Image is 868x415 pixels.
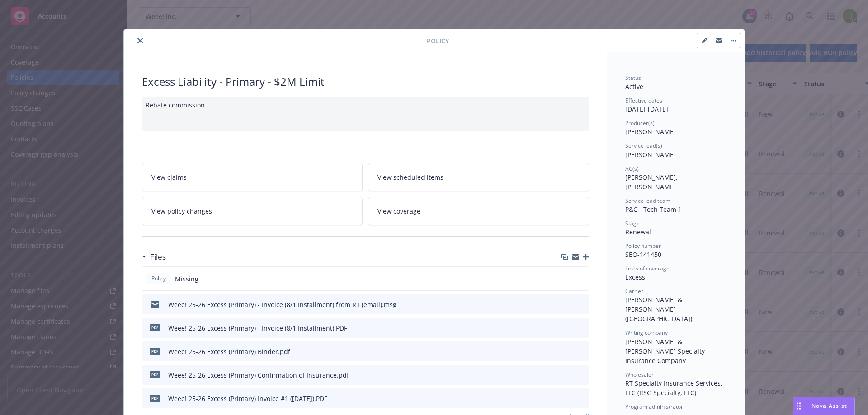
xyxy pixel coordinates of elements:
span: View claims [151,173,187,182]
button: preview file [577,394,585,403]
span: pdf [150,371,160,378]
button: download file [563,370,570,380]
span: PDF [150,324,160,331]
span: P&C - Tech Team 1 [625,205,682,214]
span: Renewal [625,228,651,236]
button: preview file [577,300,585,309]
button: preview file [577,370,585,380]
button: Nova Assist [793,397,855,415]
span: SEO-141450 [625,250,661,259]
div: Files [142,251,166,263]
span: Policy [427,36,449,46]
button: preview file [577,347,585,356]
span: [PERSON_NAME] & [PERSON_NAME] Specialty Insurance Company [625,337,707,365]
a: View claims [142,163,363,191]
span: Status [625,74,641,82]
span: Program administrator [625,403,683,410]
a: View coverage [368,197,589,225]
button: download file [563,323,570,333]
button: download file [563,300,570,309]
span: View policy changes [151,206,212,216]
span: Service lead team [625,197,670,205]
h3: Files [150,251,166,263]
button: download file [563,394,570,403]
a: View scheduled items [368,163,589,191]
span: [PERSON_NAME] [625,127,676,136]
span: RT Specialty Insurance Services, LLC (RSG Specialty, LLC) [625,379,724,397]
span: View scheduled items [377,173,443,182]
div: Weee! 25-26 Excess (Primary) - Invoice (8/1 Installment) from RT (email).msg [168,300,396,309]
span: Service lead(s) [625,142,662,149]
span: Carrier [625,287,643,295]
span: Active [625,82,643,91]
span: pdf [150,348,160,354]
span: Missing [175,274,198,284]
div: Drag to move [793,397,804,415]
span: View coverage [377,206,420,216]
span: [PERSON_NAME] & [PERSON_NAME] ([GEOGRAPHIC_DATA]) [625,295,692,323]
div: Weee! 25-26 Excess (Primary) Confirmation of Insurance.pdf [168,370,349,380]
span: AC(s) [625,165,639,173]
span: Writing company [625,329,668,336]
div: Weee! 25-26 Excess (Primary) Invoice #1 ([DATE]).PDF [168,394,327,403]
span: [PERSON_NAME] [625,150,676,159]
span: Producer(s) [625,119,655,127]
span: Wholesaler [625,371,654,378]
button: preview file [577,323,585,333]
a: View policy changes [142,197,363,225]
span: [PERSON_NAME], [PERSON_NAME] [625,173,679,191]
div: Rebate commission [142,97,589,131]
div: Excess Liability - Primary - $2M Limit [142,74,589,89]
div: Weee! 25-26 Excess (Primary) Binder.pdf [168,347,290,356]
div: [DATE] - [DATE] [625,97,726,114]
span: Policy number [625,242,661,250]
span: Lines of coverage [625,265,670,272]
span: Stage [625,219,640,227]
span: Effective dates [625,97,662,104]
span: Policy [150,275,168,283]
span: Nova Assist [811,402,847,410]
button: download file [563,347,570,356]
button: close [135,35,146,46]
span: PDF [150,395,160,401]
div: Weee! 25-26 Excess (Primary) - Invoice (8/1 Installment).PDF [168,323,347,333]
span: Excess [625,273,645,281]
